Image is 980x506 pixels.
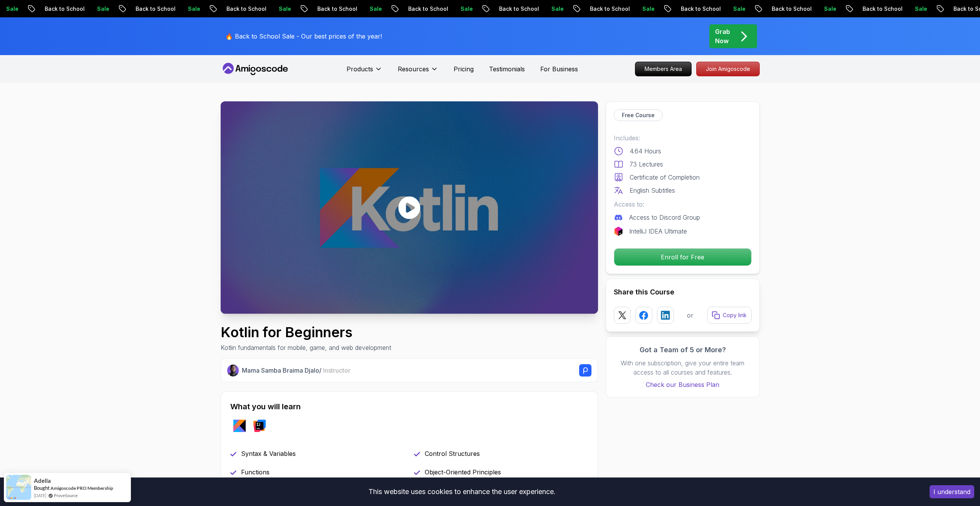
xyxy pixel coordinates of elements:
a: ProveSource [54,492,78,499]
p: Back to School [580,5,632,13]
p: IntelliJ IDEA Ultimate [629,227,687,236]
p: Members Area [635,62,691,76]
a: Pricing [454,64,474,74]
img: jetbrains logo [614,227,623,236]
p: Access to: [614,200,752,209]
p: English Subtitles [630,186,675,195]
p: Sale [632,5,657,13]
h2: Share this Course [614,287,752,298]
p: Sale [87,5,111,13]
p: Mama Samba Braima Djalo / [242,366,350,375]
p: Back to School [670,5,723,13]
p: 4.64 Hours [630,146,661,156]
p: Control Structures [425,449,480,458]
p: Back to School [489,5,541,13]
p: Functions [241,467,270,477]
button: Accept cookies [930,485,974,498]
p: or [687,311,694,320]
p: Copy link [723,311,747,319]
img: provesource social proof notification image [6,475,31,500]
p: Kotlin fundamentals for mobile, game, and web development [221,343,391,352]
h2: What you will learn [230,401,588,412]
p: Products [347,64,373,74]
p: Sale [814,5,838,13]
img: intellij logo [253,420,266,432]
div: This website uses cookies to enhance the user experience. [6,483,918,500]
p: Sale [723,5,747,13]
p: Sale [178,5,202,13]
p: Sale [905,5,929,13]
a: For Business [540,64,578,74]
p: Back to School [34,5,87,13]
p: Join Amigoscode [697,62,759,76]
img: Nelson Djalo [227,365,239,377]
span: [DATE] [34,492,46,499]
a: Members Area [635,62,692,76]
a: Amigoscode PRO Membership [50,485,113,491]
p: Sale [359,5,384,13]
img: kotlin logo [233,420,246,432]
p: 73 Lectures [630,160,663,169]
p: Back to School [307,5,359,13]
a: Testimonials [489,64,525,74]
p: Back to School [125,5,178,13]
button: Copy link [707,307,752,324]
p: Includes: [614,133,752,143]
span: Adella [34,477,51,484]
button: Resources [398,64,438,80]
p: Object-Oriented Principles [425,467,501,477]
p: With one subscription, give your entire team access to all courses and features. [614,358,752,377]
p: Back to School [852,5,905,13]
p: Back to School [398,5,450,13]
p: Sale [268,5,293,13]
p: Resources [398,64,429,74]
p: 🔥 Back to School Sale - Our best prices of the year! [225,32,382,41]
span: Instructor [323,366,350,374]
p: Free Course [622,111,655,119]
p: Certificate of Completion [630,173,700,182]
span: Bought [34,485,50,491]
h1: Kotlin for Beginners [221,324,391,340]
p: Grab Now [715,27,730,45]
p: Sale [450,5,475,13]
p: Sale [541,5,566,13]
p: Syntax & Variables [241,449,296,458]
p: Back to School [761,5,814,13]
p: Access to Discord Group [629,213,700,222]
p: Enroll for Free [614,249,751,266]
a: Check our Business Plan [614,380,752,389]
button: Products [347,64,382,80]
h3: Got a Team of 5 or More? [614,345,752,355]
p: Back to School [216,5,268,13]
a: Join Amigoscode [696,62,760,76]
button: Enroll for Free [614,248,752,266]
